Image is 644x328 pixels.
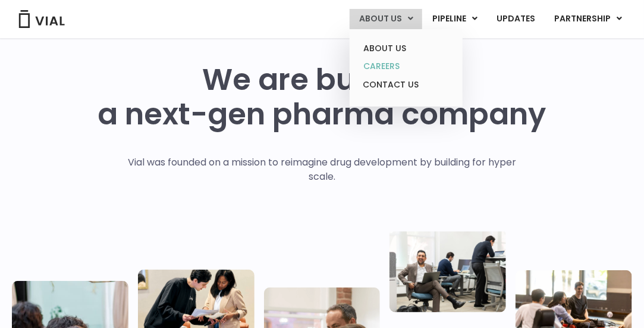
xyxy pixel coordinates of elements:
a: UPDATES [487,9,544,29]
h1: We are building a next-gen pharma company [98,63,546,132]
a: CONTACT US [354,76,458,95]
img: Three people working in an office [389,229,506,312]
img: Vial Logo [18,10,65,28]
a: PARTNERSHIPMenu Toggle [545,9,632,29]
a: PIPELINEMenu Toggle [423,9,486,29]
a: ABOUT US [354,39,458,58]
a: CAREERS [354,57,458,76]
a: ABOUT USMenu Toggle [350,9,422,29]
p: Vial was founded on a mission to reimagine drug development by building for hyper scale. [115,155,529,184]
